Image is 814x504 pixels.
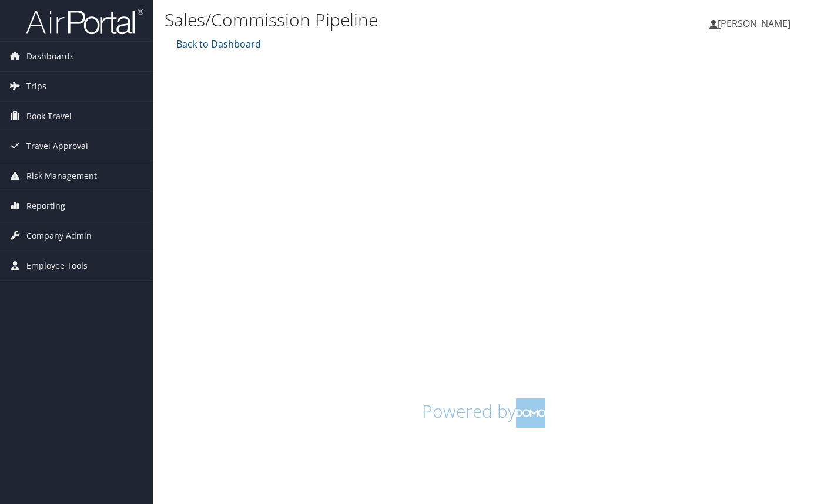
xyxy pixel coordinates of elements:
[26,251,88,280] span: Employee Tools
[709,6,802,41] a: [PERSON_NAME]
[718,17,790,30] span: [PERSON_NAME]
[26,221,92,251] span: Company Admin
[26,102,72,131] span: Book Travel
[26,131,88,161] span: Travel Approval
[173,38,261,50] a: Back to Dashboard
[26,42,74,71] span: Dashboards
[26,72,46,101] span: Trips
[26,191,65,221] span: Reporting
[26,8,143,35] img: airportal-logo.png
[26,161,97,191] span: Risk Management
[165,8,589,32] h1: Sales/Commission Pipeline
[516,398,545,428] img: domo-logo.png
[173,398,793,428] h1: Powered by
